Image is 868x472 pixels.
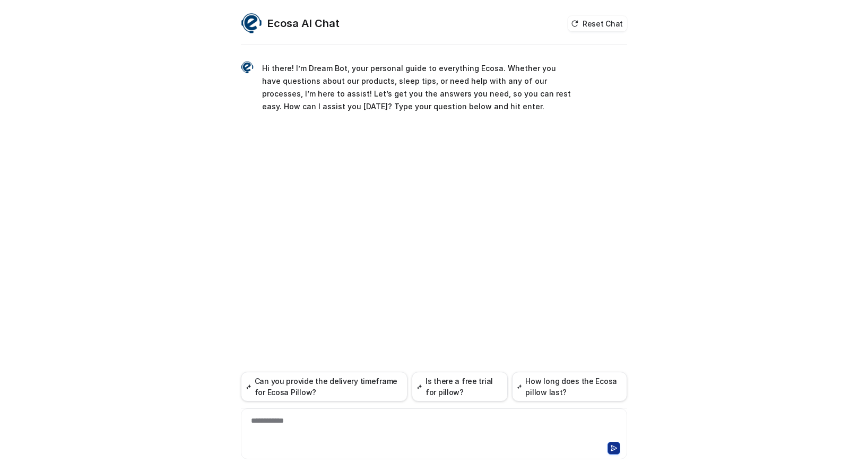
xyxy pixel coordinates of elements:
img: Widget [241,61,254,74]
h2: Ecosa AI Chat [267,16,340,31]
button: How long does the Ecosa pillow last? [512,372,627,401]
button: Is there a free trial for pillow? [412,372,508,401]
p: Hi there! I’m Dream Bot, your personal guide to everything Ecosa. Whether you have questions abou... [262,62,572,113]
button: Reset Chat [568,16,627,31]
img: Widget [241,13,262,34]
button: Can you provide the delivery timeframe for Ecosa Pillow? [241,372,407,401]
